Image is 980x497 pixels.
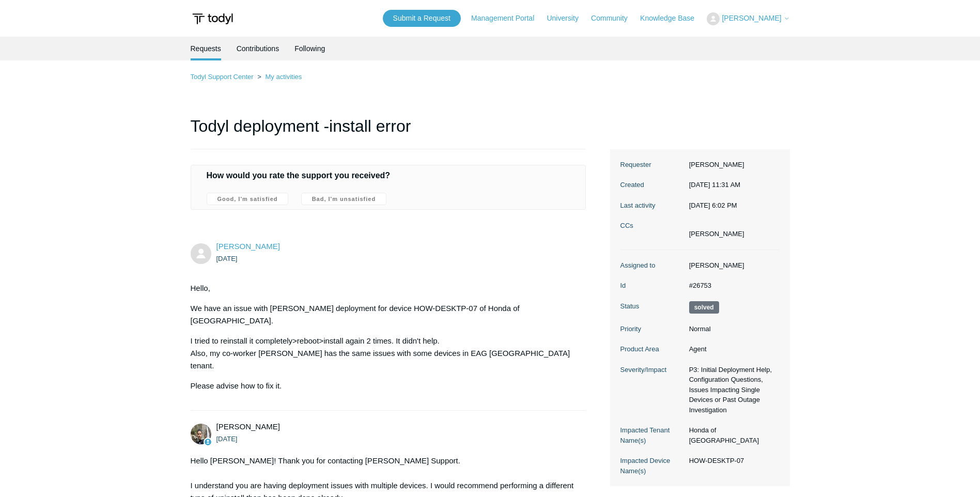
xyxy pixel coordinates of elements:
dt: Requester [620,160,684,170]
a: My activities [265,73,302,81]
a: Submit a Request [383,10,461,27]
dd: [PERSON_NAME] [684,260,780,271]
dd: HOW-DESKTP-07 [684,456,780,466]
dt: Status [620,301,684,312]
dt: Severity/Impact [620,365,684,375]
dt: Last activity [620,200,684,211]
a: University [547,13,588,24]
li: Requests [191,37,221,60]
li: Mario Giraldo [689,229,744,239]
label: Good, I'm satisfied [207,193,289,205]
dt: Id [620,281,684,291]
dt: Created [620,180,684,190]
span: [PERSON_NAME] [722,14,781,22]
a: Following [294,37,325,60]
dt: Assigned to [620,260,684,271]
dd: [PERSON_NAME] [684,160,780,170]
a: Management Portal [471,13,545,24]
a: Knowledge Base [640,13,705,24]
img: Todyl Support Center Help Center home page [191,9,235,28]
span: Andrey Kostin [216,242,280,251]
dt: Priority [620,324,684,334]
dd: P3: Initial Deployment Help, Configuration Questions, Issues Impacting Single Devices or Past Out... [684,365,780,415]
a: Community [591,13,638,24]
a: Todyl Support Center [191,73,254,81]
a: Contributions [237,37,279,60]
dd: Agent [684,344,780,354]
dt: Impacted Device Name(s) [620,456,684,476]
a: [PERSON_NAME] [216,242,280,251]
time: 08/02/2025, 18:02 [689,201,737,209]
dt: Impacted Tenant Name(s) [620,425,684,445]
p: Hello, [191,282,576,294]
h4: How would you rate the support you received? [207,169,570,182]
dd: Normal [684,324,780,334]
li: Todyl Support Center [191,73,256,81]
dd: #26753 [684,281,780,291]
time: 07/25/2025, 11:31 [216,255,238,262]
li: My activities [255,73,302,81]
span: Michael Tjader [216,422,280,431]
p: We have an issue with [PERSON_NAME] deployment for device HOW-DESKTP-07 of Honda of [GEOGRAPHIC_D... [191,302,576,327]
p: I tried to reinstall it completely>reboot>install again 2 times. It didn't help. Also, my co-work... [191,335,576,372]
dd: Honda of [GEOGRAPHIC_DATA] [684,425,780,445]
label: Bad, I'm unsatisfied [301,193,386,205]
span: This request has been solved [689,301,719,314]
p: Please advise how to fix it. [191,380,576,392]
dt: CCs [620,221,684,231]
h1: Todyl deployment -install error [191,114,586,149]
button: [PERSON_NAME] [707,12,789,25]
time: 07/25/2025, 11:45 [216,435,238,443]
dt: Product Area [620,344,684,354]
time: 07/25/2025, 11:31 [689,181,740,189]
